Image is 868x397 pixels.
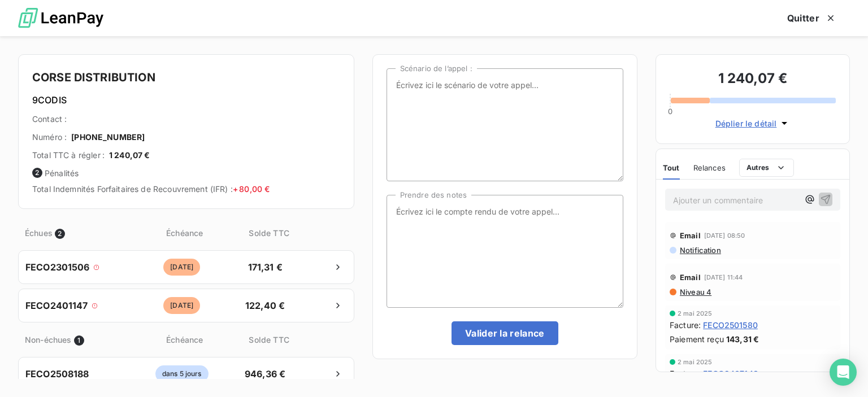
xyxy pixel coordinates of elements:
span: 2 mai 2025 [678,310,713,317]
span: Contact : [32,114,67,125]
span: 1 240,07 € [109,150,150,161]
div: Open Intercom Messenger [830,359,857,386]
span: Échéance [132,227,237,239]
span: 0 [668,107,672,116]
span: 946,36 € [236,367,295,381]
span: Paiement reçu [670,333,724,345]
span: Déplier le détail [715,117,777,129]
h4: CORSE DISTRIBUTION [32,68,340,86]
button: Autres [739,159,794,177]
button: Valider la relance [452,321,558,345]
span: 2 [32,168,42,178]
button: Déplier le détail [712,117,794,130]
span: 2 [55,229,65,239]
span: Notification [679,246,721,255]
span: Facture : [670,368,701,379]
span: Email [680,231,701,240]
span: Total TTC à régler : [32,150,105,161]
span: Échéance [132,334,237,346]
span: Solde TTC [240,334,299,346]
span: [DATE] 08:50 [704,232,745,239]
span: Non-échues [25,334,72,346]
span: FECO2407143 [703,368,758,379]
span: Numéro : [32,132,67,143]
span: 2 mai 2025 [678,359,713,365]
span: [DATE] [163,297,200,314]
span: Total Indemnités Forfaitaires de Recouvrement (IFR) : [32,184,270,194]
span: FECO2508188 [25,367,89,381]
span: Solde TTC [240,227,299,239]
span: [DATE] 11:44 [704,274,743,281]
span: dans 5 jours [155,365,209,382]
span: Échues [25,227,53,239]
span: Pénalités [32,168,340,179]
span: [DATE] [163,259,200,276]
span: 171,31 € [236,260,295,274]
span: Tout [663,163,680,172]
span: 143,31 € [726,333,759,345]
span: FECO2301506 [25,260,90,274]
span: FECO2401147 [25,299,88,312]
span: FECO2501580 [703,319,758,331]
span: Niveau 4 [679,287,711,296]
h6: 9CODIS [32,93,340,107]
span: [PHONE_NUMBER] [71,132,145,143]
button: Quitter [774,6,850,30]
span: + 80,00 € [233,184,270,194]
span: Facture : [670,319,701,331]
span: 1 [74,335,84,346]
span: 122,40 € [236,299,295,312]
span: Relances [693,163,726,172]
img: logo LeanPay [18,3,103,34]
h3: 1 240,07 € [670,68,836,91]
span: Email [680,273,701,282]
